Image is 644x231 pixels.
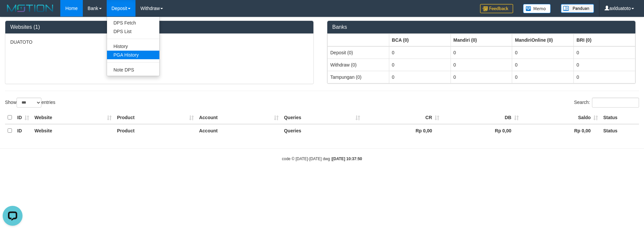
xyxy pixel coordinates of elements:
th: DB [442,111,521,124]
td: 0 [451,71,512,83]
a: Note DPS [107,66,159,74]
strong: [DATE] 10:37:50 [332,157,362,161]
a: DPS List [107,27,159,36]
th: Status [601,124,639,137]
td: Tampungan (0) [328,71,389,83]
a: PGA History [107,51,159,59]
th: Status [601,111,639,124]
th: ID [15,111,32,124]
td: 0 [512,59,574,71]
input: Search: [592,98,639,108]
td: 0 [389,71,451,83]
th: Product [114,124,196,137]
th: Group: activate to sort column ascending [451,34,512,46]
td: 0 [451,59,512,71]
select: Showentries [17,98,41,108]
label: Search: [574,98,639,108]
th: Website [32,111,114,124]
th: Account [196,124,281,137]
th: Group: activate to sort column ascending [328,34,389,46]
td: 0 [451,46,512,59]
td: 0 [512,71,574,83]
img: panduan.png [561,4,594,13]
td: 0 [574,71,635,83]
td: Deposit (0) [328,46,389,59]
small: code © [DATE]-[DATE] dwg | [282,157,362,161]
p: DUATOTO [10,39,308,45]
td: 0 [574,59,635,71]
th: Group: activate to sort column ascending [512,34,574,46]
th: Queries [281,111,363,124]
button: Open LiveChat chat widget [3,3,23,23]
th: Rp 0,00 [442,124,521,137]
img: MOTION_logo.png [5,3,55,13]
a: History [107,42,159,51]
th: Queries [281,124,363,137]
th: Website [32,124,114,137]
h3: Banks [332,24,630,30]
img: Feedback.jpg [480,4,513,13]
th: Account [196,111,281,124]
th: Rp 0,00 [363,124,442,137]
th: Group: activate to sort column ascending [389,34,451,46]
td: 0 [574,46,635,59]
th: Group: activate to sort column ascending [574,34,635,46]
h3: Websites (1) [10,24,308,30]
th: Rp 0,00 [521,124,601,137]
th: Product [114,111,196,124]
td: 0 [512,46,574,59]
label: Show entries [5,98,55,108]
td: 0 [389,59,451,71]
th: Saldo [521,111,601,124]
td: 0 [389,46,451,59]
img: Button%20Memo.svg [523,4,551,13]
th: CR [363,111,442,124]
td: Withdraw (0) [328,59,389,71]
th: ID [15,124,32,137]
a: DPS Fetch [107,19,159,27]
